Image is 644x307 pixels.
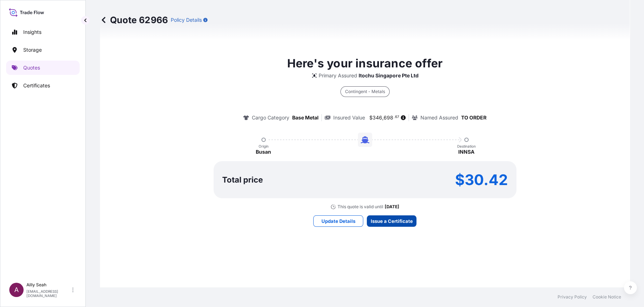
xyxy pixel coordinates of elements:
a: Storage [6,43,80,57]
p: Named Assured [420,114,458,121]
p: [DATE] [385,204,399,210]
p: INNSA [458,148,474,155]
p: Origin [259,144,269,148]
p: Primary Assured [319,72,357,79]
p: [EMAIL_ADDRESS][DOMAIN_NAME] [26,289,71,298]
p: This quote is valid until [338,204,383,210]
p: Certificates [23,82,50,89]
p: Here's your insurance offer [287,55,443,72]
p: Insured Value [333,114,365,121]
p: $30.42 [455,174,508,185]
p: Itochu Singapore Pte Ltd [359,72,419,79]
p: Base Metal [292,114,319,121]
a: Quotes [6,61,80,75]
button: Update Details [313,215,363,227]
a: Cookie Notice [593,294,621,300]
p: Ailly Seah [26,282,71,288]
p: Insights [23,29,41,36]
a: Privacy Policy [558,294,587,300]
p: Total price [222,176,263,183]
a: Certificates [6,78,80,93]
p: Quote 62966 [100,14,168,26]
p: Storage [23,46,42,53]
span: A [14,286,19,293]
p: Busan [256,148,271,155]
span: 346 [373,115,382,120]
p: TO ORDER [461,114,486,121]
a: Insights [6,25,80,39]
button: Issue a Certificate [367,215,416,227]
p: Cargo Category [252,114,289,121]
span: 698 [384,115,393,120]
p: Destination [457,144,476,148]
p: Issue a Certificate [371,218,413,225]
div: Contingent - Metals [340,86,390,97]
span: $ [369,115,373,120]
p: Update Details [321,218,355,225]
span: 67 [395,116,399,118]
span: , [382,115,384,120]
span: . [394,116,395,118]
p: Quotes [23,64,40,71]
p: Policy Details [171,16,202,24]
